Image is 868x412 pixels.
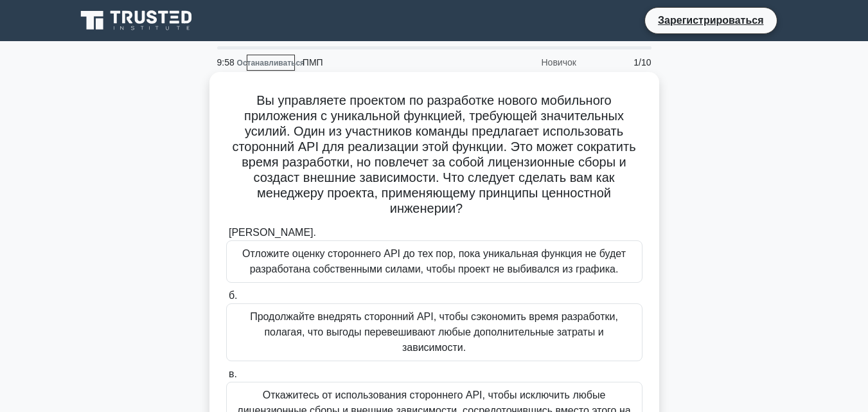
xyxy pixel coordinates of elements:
font: ПМП [303,57,323,67]
font: Вы управляете проектом по разработке нового мобильного приложения с уникальной функцией, требующе... [232,93,635,215]
font: в. [229,368,237,379]
font: б. [229,290,238,301]
font: Отложите оценку стороннего API до тех пор, пока уникальная функция не будет разработана собственн... [242,248,626,274]
a: Зарегистрироваться [650,12,771,28]
font: [PERSON_NAME]. [229,227,316,238]
font: Зарегистрироваться [658,15,763,26]
font: 9:58 [217,57,235,67]
a: Останавливаться [247,55,295,71]
font: Продолжайте внедрять сторонний API, чтобы сэкономить время разработки, полагая, что выгоды переве... [250,311,618,353]
font: Останавливаться [237,58,305,67]
font: 1/10 [633,57,651,67]
font: Новичок [541,57,576,67]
